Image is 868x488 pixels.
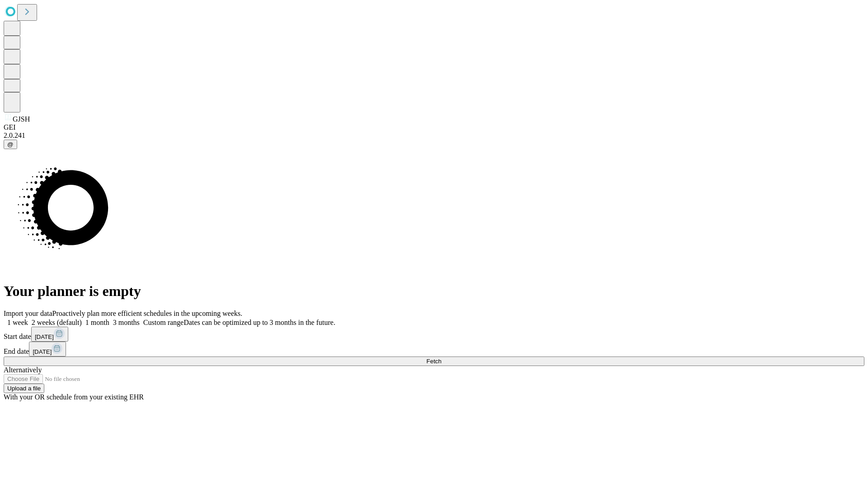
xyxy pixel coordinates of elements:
span: GJSH [13,115,30,123]
button: [DATE] [31,327,68,342]
div: 2.0.241 [4,131,864,140]
span: 1 week [7,319,28,326]
span: Dates can be optimized up to 3 months in the future. [184,319,335,326]
button: Upload a file [4,384,44,393]
button: @ [4,140,17,149]
span: Fetch [426,358,441,365]
h1: Your planner is empty [4,283,864,300]
div: End date [4,342,864,357]
span: Alternatively [4,366,42,374]
span: @ [7,141,14,148]
span: 3 months [113,319,140,326]
span: With your OR schedule from your existing EHR [4,393,144,401]
span: Proactively plan more efficient schedules in the upcoming weeks. [52,310,242,317]
button: [DATE] [29,342,66,357]
div: Start date [4,327,864,342]
div: GEI [4,123,864,131]
span: Import your data [4,310,52,317]
span: 2 weeks (default) [32,319,82,326]
span: [DATE] [33,348,52,355]
span: 1 month [85,319,109,326]
button: Fetch [4,357,864,366]
span: [DATE] [35,333,54,340]
span: Custom range [143,319,184,326]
